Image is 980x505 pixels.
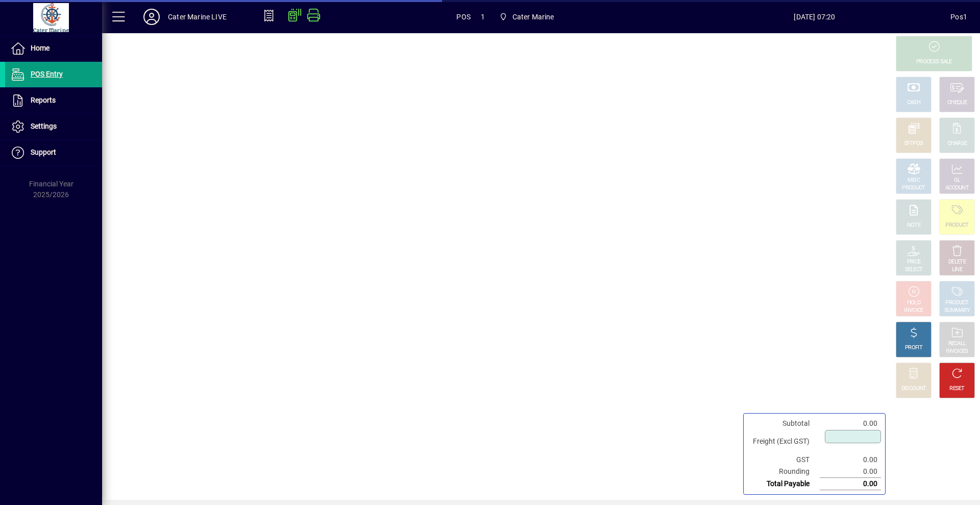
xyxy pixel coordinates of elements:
span: 1 [481,9,485,25]
div: CHARGE [947,140,967,148]
div: HOLD [907,299,920,307]
div: PRODUCT [902,184,925,192]
td: Freight (Excl GST) [748,429,820,454]
div: CASH [907,99,920,107]
div: EFTPOS [904,140,923,148]
span: Cater Marine [512,9,554,25]
a: Reports [5,88,102,113]
td: 0.00 [820,478,881,490]
span: Support [31,148,56,156]
div: Cater Marine LIVE [168,9,227,25]
div: GL [954,177,961,184]
div: SELECT [905,266,923,274]
div: ACCOUNT [945,184,969,192]
div: NOTE [907,222,920,229]
div: INVOICE [904,307,923,315]
div: RECALL [948,340,966,348]
td: Subtotal [748,418,820,429]
td: Total Payable [748,478,820,490]
div: SUMMARY [944,307,970,315]
span: Settings [31,122,57,130]
div: DELETE [948,258,966,266]
div: PRODUCT [945,299,968,307]
div: DISCOUNT [901,385,926,393]
div: PRICE [907,258,921,266]
span: Reports [31,96,56,104]
span: [DATE] 07:20 [679,9,951,25]
a: Home [5,36,102,61]
span: POS Entry [31,70,63,78]
div: INVOICES [946,348,968,355]
div: CHEQUE [947,99,967,107]
td: GST [748,454,820,466]
a: Support [5,140,102,165]
td: Rounding [748,466,820,478]
span: Home [31,44,50,52]
span: Cater Marine [495,8,558,26]
button: Profile [135,8,168,26]
span: POS [456,9,471,25]
div: PROFIT [905,344,922,352]
div: LINE [952,266,962,274]
div: PRODUCT [945,222,968,229]
td: 0.00 [820,466,881,478]
div: MISC [908,177,920,184]
div: RESET [949,385,965,393]
td: 0.00 [820,418,881,429]
div: Pos1 [950,9,967,25]
div: PROCESS SALE [916,58,952,66]
td: 0.00 [820,454,881,466]
a: Settings [5,114,102,139]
